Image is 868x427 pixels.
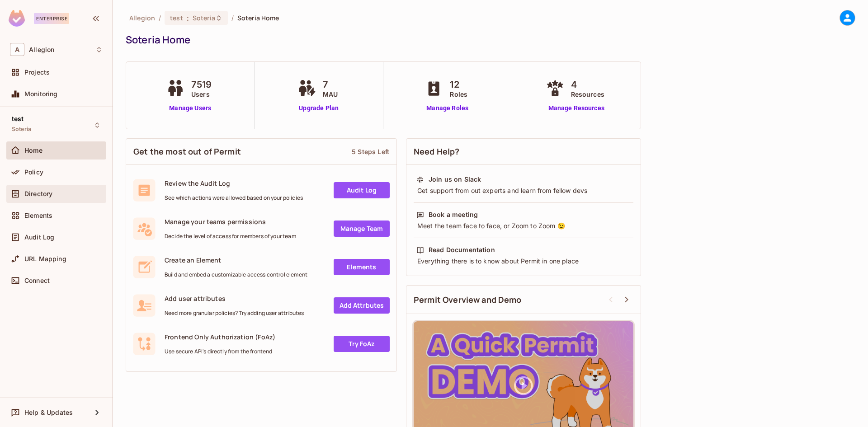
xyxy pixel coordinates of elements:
[24,255,66,263] span: URL Mapping
[352,147,389,156] div: 5 Steps Left
[450,89,467,99] span: Roles
[24,190,52,197] span: Directory
[24,234,54,241] span: Audit Log
[170,14,183,22] span: test
[24,147,43,154] span: Home
[191,89,212,99] span: Users
[334,182,390,198] a: Audit Log
[24,69,50,76] span: Projects
[165,256,307,264] span: Create an Element
[12,115,24,122] span: test
[165,233,296,240] span: Decide the level of access for members of your team
[34,13,69,24] div: Enterprise
[24,212,52,219] span: Elements
[450,78,467,91] span: 12
[571,78,604,91] span: 4
[334,297,390,314] a: Add Attrbutes
[416,186,631,195] div: Get support from out experts and learn from fellow devs
[159,14,161,22] li: /
[165,179,303,188] span: Review the Audit Log
[416,257,631,266] div: Everything there is to know about Permit in one place
[165,217,296,226] span: Manage your teams permissions
[423,103,472,113] a: Manage Roles
[429,175,481,184] div: Join us on Slack
[133,146,241,157] span: Get the most out of Permit
[334,336,390,352] a: Try FoAz
[164,103,217,113] a: Manage Users
[129,14,155,22] span: the active workspace
[165,333,275,341] span: Frontend Only Authorization (FoAz)
[165,310,304,317] span: Need more granular policies? Try adding user attributes
[165,194,303,202] span: See which actions were allowed based on your policies
[323,78,338,91] span: 7
[571,89,604,99] span: Resources
[165,348,275,355] span: Use secure API's directly from the frontend
[126,33,851,47] div: Soteria Home
[186,14,189,22] span: :
[414,146,460,157] span: Need Help?
[334,259,390,275] a: Elements
[544,103,609,113] a: Manage Resources
[414,294,522,305] span: Permit Overview and Demo
[429,245,495,254] div: Read Documentation
[191,78,212,91] span: 7519
[165,271,307,278] span: Build and embed a customizable access control element
[231,14,234,22] li: /
[29,46,54,53] span: Workspace: Allegion
[334,221,390,237] a: Manage Team
[323,89,338,99] span: MAU
[416,221,631,230] div: Meet the team face to face, or Zoom to Zoom 😉
[24,277,50,284] span: Connect
[10,43,24,56] span: A
[24,90,58,98] span: Monitoring
[296,103,342,113] a: Upgrade Plan
[9,10,25,27] img: SReyMgAAAABJRU5ErkJggg==
[429,210,478,219] div: Book a meeting
[24,409,73,416] span: Help & Updates
[12,126,31,133] span: Soteria
[165,294,304,303] span: Add user attributes
[24,169,43,176] span: Policy
[237,14,279,22] span: Soteria Home
[193,14,215,22] span: Soteria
